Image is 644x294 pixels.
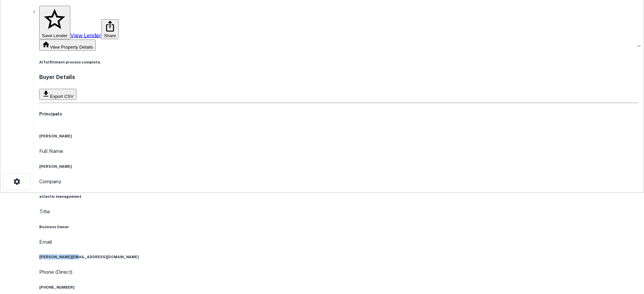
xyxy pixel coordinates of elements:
[39,147,639,155] p: Full Name
[39,39,96,51] button: View Property Details
[39,254,639,260] h6: [PERSON_NAME][EMAIL_ADDRESS][DOMAIN_NAME]
[39,178,639,186] p: Company
[39,111,639,117] h5: Principals
[39,6,70,39] button: Save Lender
[39,73,639,81] h4: Buyer Details
[101,19,119,39] button: Share
[39,194,639,199] h6: atlantic management
[39,224,639,230] h6: Business Owner
[39,285,639,290] h6: [PHONE_NUMBER]
[39,89,76,100] button: Export CSV
[70,32,101,38] a: View Lender
[610,240,644,272] iframe: Chat Widget
[39,59,639,65] h6: AI fulfillment process complete.
[39,268,72,276] p: Phone (Direct)
[39,208,639,216] p: Title
[39,164,639,169] h6: [PERSON_NAME]
[39,238,639,246] p: Email
[39,133,639,139] h6: [PERSON_NAME]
